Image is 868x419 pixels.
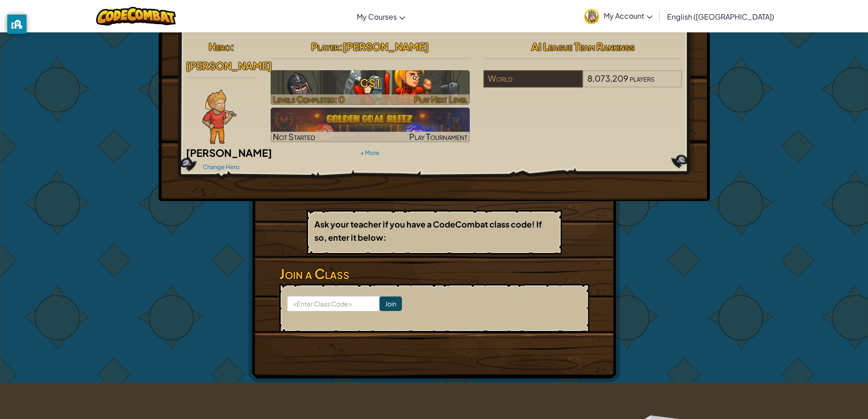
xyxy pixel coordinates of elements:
span: AI League Team Rankings [531,40,635,53]
span: English ([GEOGRAPHIC_DATA]) [667,12,774,21]
span: Play Next Level [414,94,467,104]
button: privacy banner [7,15,26,34]
img: CodeCombat logo [96,7,176,26]
h3: CS1 [271,72,470,93]
span: players [630,73,654,83]
a: + More [360,149,380,156]
img: avatar [584,9,599,24]
a: My Account [580,2,657,31]
span: My Account [604,11,652,21]
img: Ned-Fulmer-Pose.png [202,89,236,144]
span: Not Started [273,131,315,142]
span: Play Tournament [409,131,467,142]
span: : [339,40,343,53]
img: Golden Goal [271,108,470,142]
span: Hero [209,40,231,53]
a: English ([GEOGRAPHIC_DATA]) [663,4,779,29]
span: : [231,40,234,53]
span: [PERSON_NAME] [186,146,272,159]
span: [PERSON_NAME] [343,40,429,53]
a: World8,073,209players [483,79,683,89]
input: <Enter Class Code> [287,296,380,311]
a: My Courses [352,4,410,29]
b: Ask your teacher if you have a CodeCombat class code! If so, enter it below: [314,219,542,243]
img: CS1 [271,70,470,105]
div: World [483,70,583,88]
h3: Join a Class [279,264,589,284]
a: Not StartedPlay Tournament [271,108,470,142]
span: [PERSON_NAME] [186,59,272,72]
span: My Courses [357,12,397,21]
span: Levels Completed: 0 [273,94,344,104]
span: Player [311,40,339,53]
a: Change Hero [203,163,240,171]
span: 8,073,209 [587,73,628,83]
a: Play Next Level [271,70,470,105]
input: Join [380,296,402,311]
